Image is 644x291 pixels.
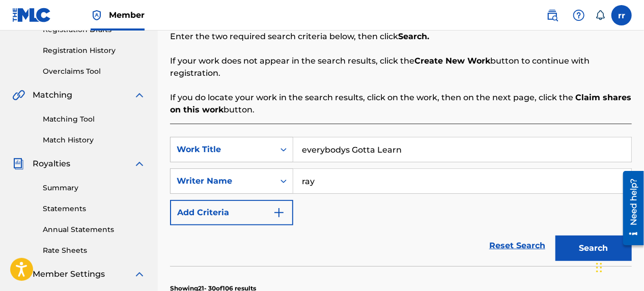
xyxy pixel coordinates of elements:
iframe: Chat Widget [593,242,644,291]
a: Match History [43,135,146,145]
a: Annual Statements [43,224,146,235]
a: Public Search [542,5,563,25]
div: Drag [596,252,602,283]
span: Member [109,9,145,21]
img: Royalties [12,158,24,170]
span: Matching [33,89,72,101]
div: User Menu [611,5,632,25]
form: Search Form [170,137,632,266]
img: expand [133,158,146,170]
div: Writer Name [177,175,268,187]
a: Overclaims Tool [43,66,146,77]
span: Member Settings [33,268,105,280]
img: expand [133,89,146,101]
span: Royalties [33,158,70,170]
img: Top Rightsholder [91,9,103,21]
img: Matching [12,89,25,101]
a: Registration History [43,45,146,56]
a: Summary [43,183,146,193]
div: Help [569,5,589,25]
a: Rate Sheets [43,245,146,256]
strong: Search. [398,32,429,41]
img: 9d2ae6d4665cec9f34b9.svg [273,207,285,219]
img: MLC Logo [12,8,51,22]
p: If you do locate your work in the search results, click on the work, then on the next page, click... [170,92,632,116]
p: If your work does not appear in the search results, click the button to continue with registration. [170,55,632,79]
div: Notifications [595,10,605,20]
a: Reset Search [484,235,550,257]
button: Search [555,236,632,261]
iframe: Resource Center [615,167,644,249]
a: Statements [43,203,146,214]
a: Matching Tool [43,114,146,125]
div: Work Title [177,143,268,156]
img: expand [133,268,146,280]
img: search [546,9,558,21]
strong: Create New Work [414,56,490,66]
p: Enter the two required search criteria below, then click [170,31,632,43]
img: help [573,9,585,21]
button: Add Criteria [170,200,293,225]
